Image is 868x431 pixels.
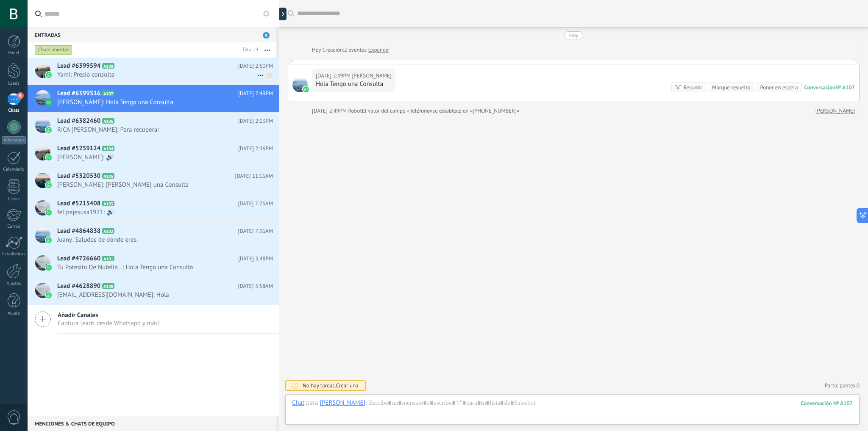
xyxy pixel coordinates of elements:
span: Captura leads desde Whatsapp y más! [58,319,160,327]
span: se establece en «[PHONE_NUMBER]» [433,107,520,115]
a: Lead #4726660 A101 [DATE] 3:48PM Tu Potesito De Nutella ..: Hola Tengo una Consulta [28,250,279,277]
span: Crear una [336,382,358,389]
a: Lead #6399516 A107 [DATE] 2:49PM [PERSON_NAME]: Hola Tengo una Consulta [28,85,279,112]
div: Ayuda [2,311,26,316]
span: A106 [102,118,114,124]
span: [DATE] 7:25AM [238,199,273,208]
div: Chats [2,108,26,113]
a: Lead #5320530 A105 [DATE] 11:16AM [PERSON_NAME]: [PERSON_NAME] una Consulta [28,168,279,195]
span: para [306,399,318,407]
span: Lead #5215408 [57,199,100,208]
span: A100 [102,283,114,289]
span: [DATE] 11:16AM [235,172,273,180]
img: waba.svg [46,292,52,298]
div: Menciones & Chats de equipo [28,416,276,431]
span: El valor del campo «Teléfono» [362,107,433,115]
img: waba.svg [46,210,52,215]
div: WhatsApp [2,136,26,144]
span: [EMAIL_ADDRESS][DOMAIN_NAME]: Hola [57,291,257,299]
span: [DATE] 3:48PM [238,254,273,263]
span: RICA [PERSON_NAME]: Para recuperar [57,126,257,134]
span: 9 [17,92,24,99]
span: [PERSON_NAME]: 🔊 [57,153,257,161]
span: A105 [102,173,114,179]
img: waba.svg [46,99,52,105]
span: González Rodríguez [352,72,391,80]
div: Creación: [312,46,389,54]
span: [DATE] 7:36AM [238,227,273,235]
span: A107 [102,91,114,96]
span: [DATE] 5:58AM [238,282,273,290]
span: 2 eventos [344,46,367,54]
div: Total: 9 [239,46,258,54]
span: A101 [102,256,114,261]
a: Lead #5215408 A103 [DATE] 7:25AM felipejesusa1971: 🔊 [28,195,279,222]
span: 9 [263,32,270,39]
div: Estadísticas [2,251,26,257]
span: Lead #6399594 [57,62,100,70]
a: Lead #4628890 A100 [DATE] 5:58AM [EMAIL_ADDRESS][DOMAIN_NAME]: Hola [28,278,279,305]
span: [DATE] 2:13PM [238,117,273,125]
span: A103 [102,201,114,206]
div: No hay tareas. [303,382,359,389]
a: Participantes:0 [825,382,860,389]
span: [DATE] 2:50PM [238,62,273,70]
span: González Rodríguez [292,77,308,92]
div: [DATE] 2:49PM [312,107,348,115]
span: A102 [102,228,114,234]
img: waba.svg [46,182,52,188]
span: [PERSON_NAME]: [PERSON_NAME] una Consulta [57,181,257,189]
div: Marque resuelto [712,83,750,91]
span: felipejesusa1971: 🔊 [57,208,257,216]
a: Lead #6399594 A108 [DATE] 2:50PM Yami: Presio consulta [28,58,279,85]
div: Hola Tengo una Consulta [316,80,392,88]
div: Hoy [312,46,323,54]
div: [DATE] 2:49PM [316,72,352,80]
div: Chats abiertos [35,45,72,55]
a: Lead #4864838 A102 [DATE] 7:36AM Juany: Saludos de donde eres. [28,223,279,250]
div: Conversación [804,84,835,91]
div: González Rodríguez [320,399,365,406]
span: Lead #4864838 [57,227,100,235]
div: Hoy [569,31,579,39]
a: Expandir [368,46,389,54]
div: Ajustes [2,281,26,287]
div: Entradas [28,27,276,42]
span: Juany: Saludos de donde eres. [57,236,257,244]
span: Lead #5259124 [57,144,100,153]
div: 107 [801,400,853,407]
span: Lead #4628890 [57,282,100,290]
span: Añadir Canales [58,311,160,319]
a: Lead #6382460 A106 [DATE] 2:13PM RICA [PERSON_NAME]: Para recuperar [28,113,279,140]
div: Calendario [2,167,26,172]
div: Listas [2,196,26,202]
a: [PERSON_NAME] [815,107,855,115]
span: 0 [857,382,860,389]
div: Resumir [683,83,702,91]
span: Tu Potesito De Nutella ..: Hola Tengo una Consulta [57,263,257,271]
span: Lead #6399516 [57,89,100,98]
div: № A107 [835,84,855,91]
img: waba.svg [46,155,52,160]
span: [DATE] 2:49PM [238,89,273,98]
img: waba.svg [46,72,52,78]
span: A104 [102,146,114,151]
span: : [365,399,367,407]
img: waba.svg [46,237,52,243]
img: waba.svg [303,86,309,92]
div: Leads [2,81,26,86]
span: Lead #6382460 [57,117,100,125]
span: Yami: Presio consulta [57,71,257,79]
img: waba.svg [46,265,52,271]
span: [DATE] 2:36PM [238,144,273,153]
div: Mostrar [278,8,287,20]
span: A108 [102,63,114,69]
span: Lead #5320530 [57,172,100,180]
span: Lead #4726660 [57,254,100,263]
div: Panel [2,50,26,56]
img: waba.svg [46,127,52,133]
div: Poner en espera [760,83,798,91]
div: Correo [2,224,26,229]
span: Robot [348,107,362,114]
span: [PERSON_NAME]: Hola Tengo una Consulta [57,98,257,106]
